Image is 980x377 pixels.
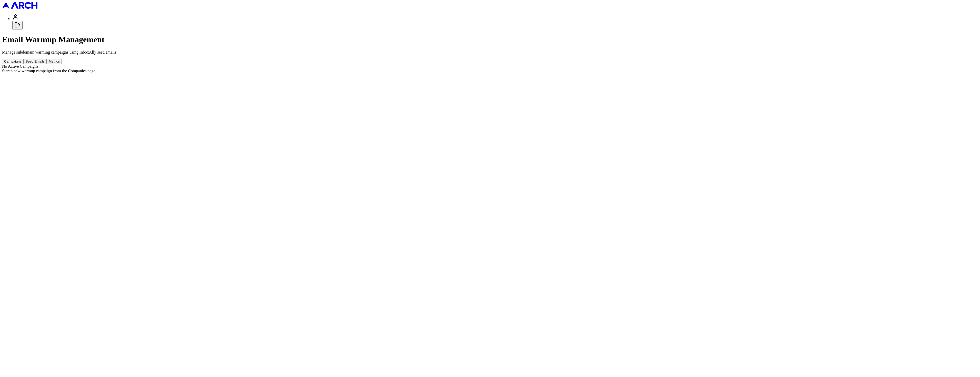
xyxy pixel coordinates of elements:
button: Metrics [47,59,62,64]
button: Seed Emails [23,59,47,64]
div: Start a new warmup campaign from the Companies page [2,69,978,73]
div: No Active Campaigns [2,64,978,69]
p: Manage subdomain warming campaigns using InboxAlly seed emails [2,50,978,55]
button: Log out [12,21,23,29]
h1: Email Warmup Management [2,35,978,44]
button: Campaigns [2,59,23,64]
